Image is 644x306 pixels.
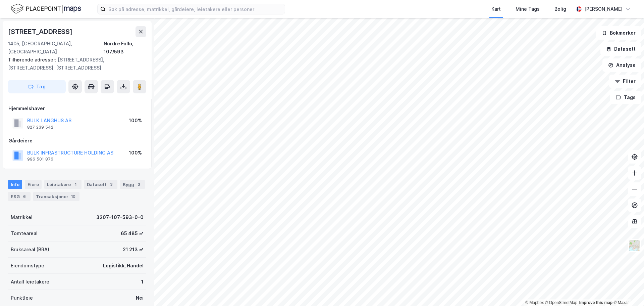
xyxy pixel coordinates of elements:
a: OpenStreetMap [545,300,578,305]
div: 1 [72,181,79,188]
span: Tilhørende adresser: [8,57,58,62]
div: Leietakere [44,180,82,189]
div: Logistikk, Handel [103,262,144,270]
div: [PERSON_NAME] [584,5,623,13]
div: Bolig [554,5,566,13]
div: Bygg [120,180,145,189]
div: 1405, [GEOGRAPHIC_DATA], [GEOGRAPHIC_DATA] [8,40,104,56]
div: Kontrollprogram for chat [610,274,644,306]
iframe: Chat Widget [610,274,644,306]
div: Tomteareal [11,229,38,237]
div: Bruksareal (BRA) [11,246,49,254]
div: Nordre Follo, 107/593 [104,40,146,56]
div: [STREET_ADDRESS] [8,26,74,37]
div: Gårdeiere [8,137,146,145]
div: Kart [491,5,501,13]
div: Punktleie [11,294,33,302]
div: 10 [70,193,77,200]
button: Tags [610,91,641,104]
div: 3207-107-593-0-0 [96,213,144,221]
div: Transaksjoner [33,192,79,201]
img: Z [628,239,641,252]
button: Analyse [602,58,641,72]
div: 827 239 542 [27,125,53,130]
div: Nei [136,294,144,302]
div: 3 [136,181,142,188]
div: Antall leietakere [11,278,49,286]
a: Improve this map [579,300,612,305]
div: 3 [108,181,115,188]
button: Bokmerker [596,26,641,40]
div: [STREET_ADDRESS], [STREET_ADDRESS], [STREET_ADDRESS] [8,56,141,72]
div: 65 485 ㎡ [121,229,144,237]
div: 100% [129,117,142,125]
img: logo.f888ab2527a4732fd821a326f86c7f29.svg [11,3,81,15]
input: Søk på adresse, matrikkel, gårdeiere, leietakere eller personer [106,4,285,14]
div: 21 213 ㎡ [123,246,144,254]
div: Eiendomstype [11,262,44,270]
div: ESG [8,192,31,201]
div: Datasett [84,180,117,189]
button: Datasett [600,42,641,56]
div: 996 501 876 [27,157,53,162]
div: Matrikkel [11,213,33,221]
div: Info [8,180,22,189]
div: Mine Tags [516,5,540,13]
button: Filter [609,75,641,88]
div: Hjemmelshaver [8,104,146,113]
div: Eiere [25,180,42,189]
a: Mapbox [525,300,544,305]
div: 100% [129,149,142,157]
button: Tag [8,80,66,93]
div: 6 [21,193,28,200]
div: 1 [141,278,144,286]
